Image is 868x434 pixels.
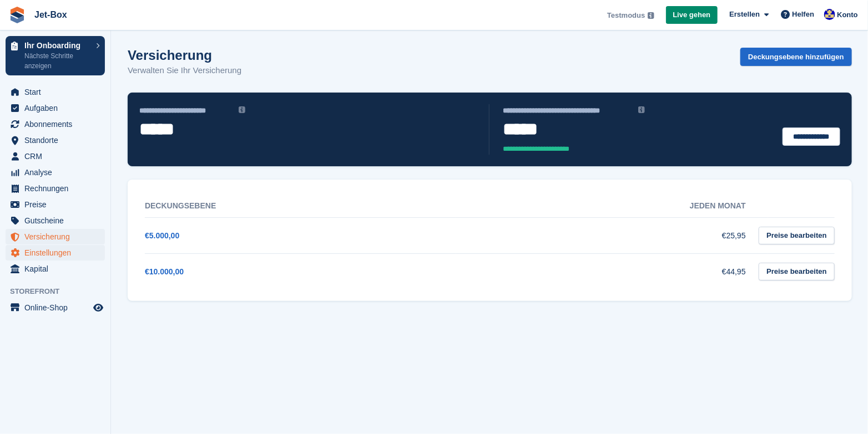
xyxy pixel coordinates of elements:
[145,195,456,218] th: Deckungsebene
[6,213,105,228] a: menu
[6,36,105,75] a: Ihr Onboarding Nächste Schritte anzeigen
[10,286,110,297] span: Storefront
[24,149,91,164] span: CRM
[92,301,105,314] a: Vorschau-Shop
[239,106,245,113] img: icon-info-grey-7440780725fd019a000dd9b08b2336e03edf1995a4989e88bcd33f0948082b44.svg
[6,229,105,244] a: menu
[128,48,241,63] h1: Versicherung
[6,84,105,100] a: menu
[666,6,718,24] a: Live gehen
[648,12,654,19] img: icon-info-grey-7440780725fd019a000dd9b08b2336e03edf1995a4989e88bcd33f0948082b44.svg
[607,10,645,21] span: Testmodus
[145,231,179,240] a: €5.000,00
[6,149,105,164] a: menu
[24,165,91,180] span: Analyse
[729,9,760,20] span: Erstellen
[6,100,105,116] a: menu
[6,181,105,196] a: menu
[456,253,768,289] td: €44,95
[456,195,768,218] th: Jeden monat
[24,300,91,315] span: Online-Shop
[24,116,91,132] span: Abonnements
[9,7,26,23] img: stora-icon-8386f47178a22dfd0bd8f6a31ec36ba5ce8667c1dd55bd0f319d3a0aa187defe.svg
[128,64,241,77] p: Verwalten Sie Ihr Versicherung
[6,300,105,315] a: Speisekarte
[24,84,91,100] span: Start
[6,165,105,180] a: menu
[145,267,184,276] a: €10.000,00
[673,9,711,21] span: Live gehen
[6,197,105,212] a: menu
[759,263,834,281] a: Preise bearbeiten
[837,9,858,21] span: Konto
[24,132,91,148] span: Standorte
[6,116,105,132] a: menu
[24,261,91,277] span: Kapital
[6,245,105,261] a: menu
[456,217,768,253] td: €25,95
[638,106,645,113] img: icon-info-grey-7440780725fd019a000dd9b08b2336e03edf1995a4989e88bcd33f0948082b44.svg
[24,181,91,196] span: Rechnungen
[759,227,834,245] a: Preise bearbeiten
[824,9,835,20] img: Kai Walzer
[6,261,105,277] a: menu
[24,197,91,212] span: Preise
[740,48,852,66] a: Deckungsebene hinzufügen
[24,42,90,49] p: Ihr Onboarding
[24,51,90,71] p: Nächste Schritte anzeigen
[30,6,72,24] a: Jet-Box
[24,213,91,228] span: Gutscheine
[24,229,91,244] span: Versicherung
[793,9,815,20] span: Helfen
[6,132,105,148] a: menu
[24,245,91,261] span: Einstellungen
[24,100,91,116] span: Aufgaben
